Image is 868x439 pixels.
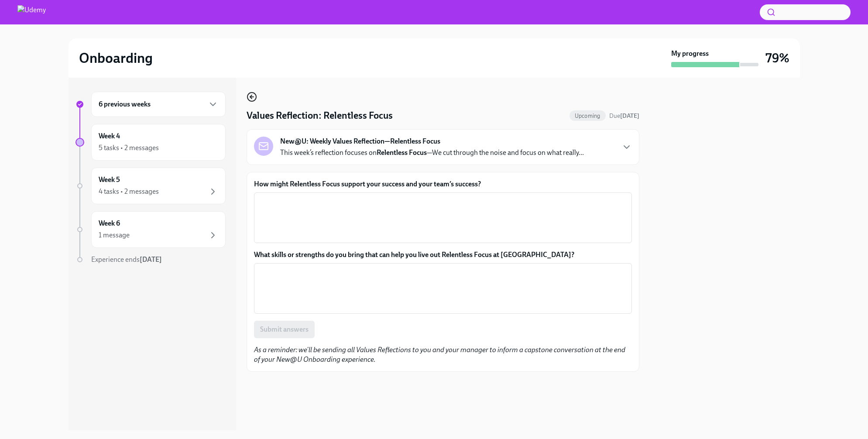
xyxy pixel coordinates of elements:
h6: Week 4 [99,131,120,141]
em: As a reminder: we'll be sending all Values Reflections to you and your manager to inform a capsto... [254,346,625,364]
img: Udemy [17,5,46,19]
a: Week 61 message [75,211,226,248]
strong: New@U: Weekly Values Reflection—Relentless Focus [280,137,440,146]
span: Upcoming [570,113,606,119]
a: Week 54 tasks • 2 messages [75,168,226,204]
h2: Onboarding [79,49,153,67]
label: How might Relentless Focus support your success and your team’s success? [254,179,632,189]
p: This week’s reflection focuses on —We cut through the noise and focus on what really... [280,148,584,158]
h6: 6 previous weeks [99,99,151,109]
div: 1 message [99,230,130,240]
div: 5 tasks • 2 messages [99,143,159,153]
div: 6 previous weeks [91,92,226,117]
span: October 6th, 2025 11:00 [609,112,639,120]
h6: Week 5 [99,175,120,185]
a: Week 45 tasks • 2 messages [75,124,226,161]
strong: My progress [671,49,709,58]
strong: [DATE] [620,112,639,120]
strong: Relentless Focus [377,148,427,157]
h6: Week 6 [99,219,120,228]
span: Due [609,112,639,120]
span: Experience ends [91,255,162,264]
strong: [DATE] [140,255,162,264]
label: What skills or strengths do you bring that can help you live out Relentless Focus at [GEOGRAPHIC_... [254,250,632,260]
div: 4 tasks • 2 messages [99,187,159,196]
h3: 79% [765,50,789,66]
h4: Values Reflection: Relentless Focus [247,109,393,122]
